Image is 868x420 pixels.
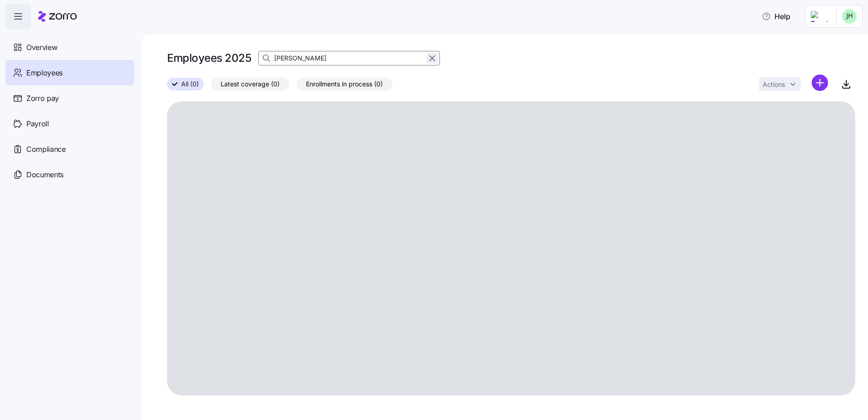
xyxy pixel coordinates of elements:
[5,85,134,111] a: Zorro pay
[755,7,798,25] button: Help
[26,169,64,180] span: Documents
[167,51,251,65] h1: Employees 2025
[5,35,134,60] a: Overview
[5,136,134,162] a: Compliance
[763,81,785,88] span: Actions
[26,144,66,155] span: Compliance
[762,11,790,22] span: Help
[181,78,199,90] span: All (0)
[842,9,857,24] img: 1825ce3275ace5e53e564ba0ab736d9c
[5,111,134,136] a: Payroll
[258,51,440,65] input: Search Employees
[221,78,280,90] span: Latest coverage (0)
[26,93,59,104] span: Zorro pay
[26,67,63,79] span: Employees
[306,78,383,90] span: Enrollments in process (0)
[811,11,829,22] img: Employer logo
[5,162,134,187] a: Documents
[26,118,49,130] span: Payroll
[812,75,828,91] svg: add icon
[5,60,134,85] a: Employees
[26,42,57,53] span: Overview
[759,77,801,91] button: Actions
